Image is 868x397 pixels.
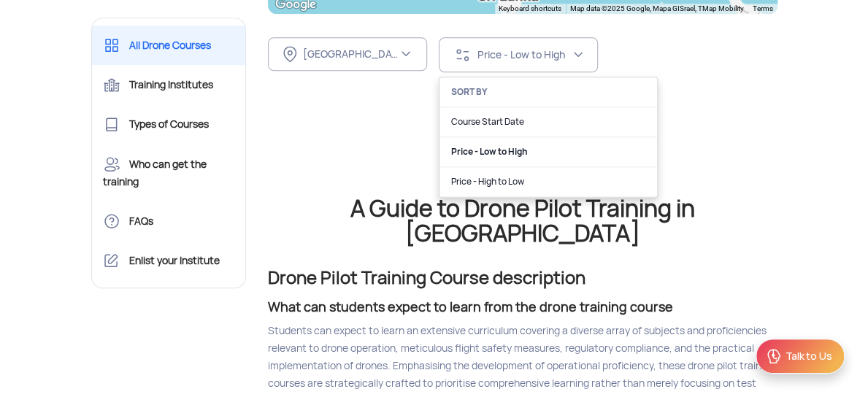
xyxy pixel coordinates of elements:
a: Price - Low to High [439,137,657,167]
img: ic_location_inActive.svg [283,46,297,62]
a: FAQs [92,201,246,241]
a: Who can get the training [92,144,246,201]
div: [GEOGRAPHIC_DATA] [303,47,398,61]
button: [GEOGRAPHIC_DATA] [268,37,427,71]
img: ic_Support.svg [765,347,783,365]
button: Price - Low to High [439,37,598,72]
h2: A Guide to Drone Pilot Training in [GEOGRAPHIC_DATA] [268,196,777,246]
span: Map data ©2025 Google, Mapa GISrael, TMap Mobility [570,4,744,12]
h2: Drone Pilot Training Course description [268,269,777,287]
button: Keyboard shortcuts [499,4,561,14]
a: Price - High to Low [439,167,657,197]
a: Terms [753,4,773,12]
div: Talk to Us [786,349,832,363]
a: Training Institutes [92,65,246,104]
a: All Drone Courses [92,26,246,65]
div: No Courses Available [257,144,788,158]
img: ic_chevron_down.svg [400,48,412,60]
ul: Price - Low to High [439,77,658,198]
a: Types of Courses [92,104,246,144]
div: Price - Low to High [477,48,572,61]
h3: What can students expect to learn from the drone training course [268,298,777,316]
a: Course Start Date [439,107,657,137]
a: Enlist your Institute [92,241,246,280]
div: SORT BY [439,77,657,107]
